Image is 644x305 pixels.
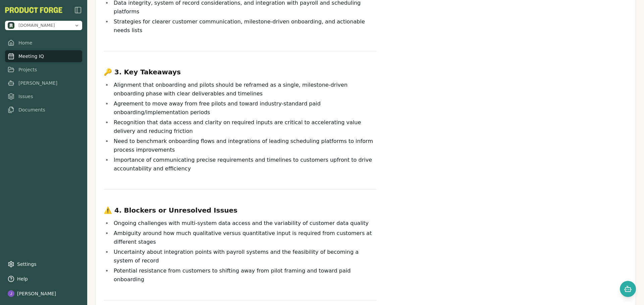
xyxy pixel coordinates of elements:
img: methodic.work [8,22,14,29]
h3: ⚠️ 4. Blockers or Unresolved Issues [104,206,377,215]
li: Ambiguity around how much qualitative versus quantitative input is required from customers at dif... [112,229,377,246]
img: Product Forge [5,7,62,13]
span: methodic.work [18,22,55,28]
li: Strategies for clearer customer communication, milestone-driven onboarding, and actionable needs ... [112,17,377,35]
li: Importance of communicating precise requirements and timelines to customers upfront to drive acco... [112,156,377,173]
a: Home [5,37,82,49]
li: Potential resistance from customers to shifting away from pilot framing and toward paid onboarding [112,266,377,284]
button: Close Sidebar [74,6,82,14]
li: Uncertainty about integration points with payroll systems and the feasibility of becoming a syste... [112,248,377,265]
a: Documents [5,104,82,116]
a: Meeting IQ [5,50,82,62]
a: Settings [5,258,82,270]
li: Agreement to move away from free pilots and toward industry-standard paid onboarding/implementati... [112,99,377,117]
li: Need to benchmark onboarding flows and integrations of leading scheduling platforms to inform pro... [112,137,377,154]
h3: 🔑 3. Key Takeaways [104,67,377,77]
button: Open organization switcher [5,21,82,30]
li: Ongoing challenges with multi-system data access and the variability of customer data quality [112,219,377,228]
li: Alignment that onboarding and pilots should be reframed as a single, milestone-driven onboarding ... [112,81,377,98]
button: Open chat [620,281,636,297]
button: PF-Logo [5,7,62,13]
button: [PERSON_NAME] [5,288,82,300]
button: Help [5,273,82,285]
a: Issues [5,90,82,102]
img: profile [8,290,14,297]
li: Recognition that data access and clarity on required inputs are critical to accelerating value de... [112,118,377,136]
img: sidebar [74,6,82,14]
a: [PERSON_NAME] [5,77,82,89]
a: Projects [5,64,82,76]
